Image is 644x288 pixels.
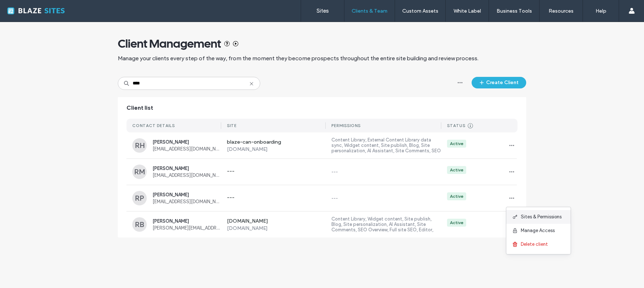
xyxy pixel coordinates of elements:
label: [DOMAIN_NAME] [227,218,326,225]
div: SITE [227,123,237,128]
span: Client list [126,104,153,112]
label: --- [227,168,326,175]
label: --- [227,195,326,202]
div: RP [132,191,147,205]
span: Client Management [118,36,221,51]
label: [DOMAIN_NAME] [227,146,326,152]
div: Active [450,140,463,147]
div: STATUS [447,123,465,128]
button: Create Client [472,77,526,88]
span: [PERSON_NAME] [153,139,221,145]
div: Active [450,193,463,200]
label: Custom Assets [402,8,438,14]
label: --- [331,196,441,201]
div: RB [132,217,147,232]
span: [EMAIL_ADDRESS][DOMAIN_NAME] [153,146,221,152]
label: Business Tools [497,8,532,14]
label: Help [596,8,606,14]
span: [PERSON_NAME] [153,218,221,224]
a: RP[PERSON_NAME][EMAIL_ADDRESS][DOMAIN_NAME]------Active [126,185,518,211]
span: [EMAIL_ADDRESS][DOMAIN_NAME] [153,199,221,204]
label: Sites [317,8,329,14]
label: Clients & Team [352,8,387,14]
div: Active [450,167,463,173]
div: CONTACT DETAILS [132,123,175,128]
span: Manage your clients every step of the way, from the moment they become prospects throughout the e... [118,54,478,62]
div: RH [132,138,147,153]
label: blaze-can-onboarding [227,139,326,146]
span: Delete client [521,241,548,248]
a: RM[PERSON_NAME][EMAIL_ADDRESS][DOMAIN_NAME]------Active [126,159,518,185]
a: RB[PERSON_NAME][PERSON_NAME][EMAIL_ADDRESS][DOMAIN_NAME][DOMAIN_NAME][DOMAIN_NAME]Content Library... [126,211,518,237]
label: Resources [549,8,574,14]
div: RM [132,165,147,179]
span: [PERSON_NAME] [153,192,221,197]
span: Manage Access [521,227,555,234]
label: Content Library, Widget content, Site publish, Blog, Site personalization, AI Assistant, Site Com... [331,216,441,233]
div: PERMISSIONS [331,123,361,128]
span: [PERSON_NAME][EMAIL_ADDRESS][DOMAIN_NAME] [153,225,221,231]
label: [DOMAIN_NAME] [227,225,326,231]
span: [EMAIL_ADDRESS][DOMAIN_NAME] [153,173,221,178]
span: [PERSON_NAME] [153,166,221,171]
label: Content Library, External Content Library data sync, Widget content, Site publish, Blog, Site per... [331,137,441,154]
label: White Label [454,8,481,14]
span: Help [17,5,31,12]
a: RH[PERSON_NAME][EMAIL_ADDRESS][DOMAIN_NAME]blaze-can-onboarding[DOMAIN_NAME]Content Library, Exte... [126,132,518,159]
label: --- [331,169,441,175]
div: Active [450,219,463,226]
span: Sites & Permissions [521,213,562,221]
